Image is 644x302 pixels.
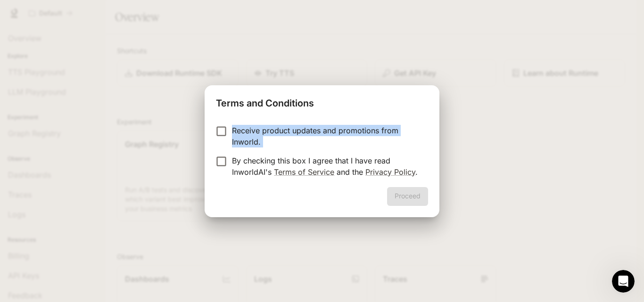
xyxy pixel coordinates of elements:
a: Terms of Service [274,167,334,177]
h2: Terms and Conditions [205,85,439,117]
p: Receive product updates and promotions from Inworld. [232,125,421,147]
p: By checking this box I agree that I have read InworldAI's and the . [232,155,421,178]
iframe: Intercom live chat [612,270,635,293]
a: Privacy Policy [365,167,415,177]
